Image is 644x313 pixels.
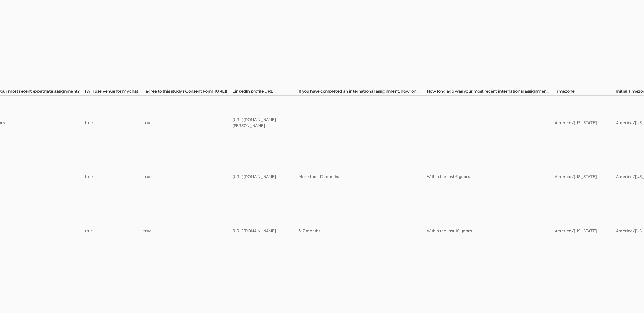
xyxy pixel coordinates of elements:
div: [URL][DOMAIN_NAME] [232,174,279,180]
div: [URL][DOMAIN_NAME][PERSON_NAME] [232,117,279,129]
th: LinkedIn profile URL [232,88,299,96]
td: America/[US_STATE] [555,150,616,204]
div: true [143,120,213,126]
td: America/[US_STATE] [555,204,616,258]
th: How long ago was your most recent international assignment? [427,88,555,96]
div: [URL][DOMAIN_NAME] [232,228,279,234]
td: America/[US_STATE] [555,96,616,150]
th: I agree to this study's Consent Form([URL]) [143,88,232,96]
div: Within the last 10 years [427,228,536,234]
th: Timezone [555,88,616,96]
div: true [85,120,124,126]
div: true [85,228,124,234]
th: If you have completed an international assignment, how long was the assignment? [299,88,427,96]
div: 3-7 months [299,228,408,234]
div: true [85,174,124,180]
div: true [143,174,213,180]
iframe: Chat Widget [618,288,644,313]
div: More than 12 months [299,174,408,180]
div: Within the last 5 years [427,174,536,180]
div: true [143,228,213,234]
th: I will use Venue for my chat [85,88,143,96]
